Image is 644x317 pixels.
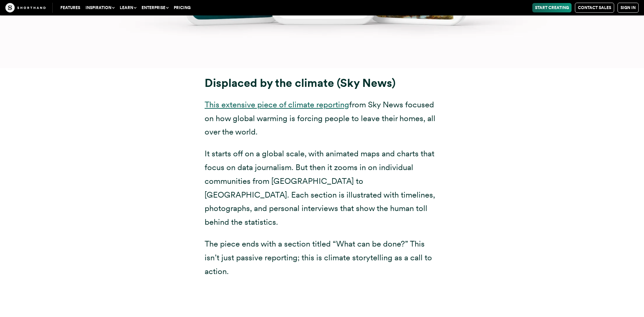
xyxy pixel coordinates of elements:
[58,3,83,12] a: Features
[5,3,46,12] img: The Craft
[139,3,171,12] button: Enterprise
[618,3,639,13] a: Sign in
[205,237,439,278] p: The piece ends with a section titled “What can be done?” This isn’t just passive reporting; this ...
[532,3,572,12] a: Start Creating
[171,3,193,12] a: Pricing
[575,3,614,13] a: Contact Sales
[205,147,439,229] p: It starts off on a global scale, with animated maps and charts that focus on data journalism. But...
[83,3,117,12] button: Inspiration
[205,76,395,90] strong: Displaced by the climate (Sky News)
[117,3,139,12] button: Learn
[205,100,349,109] a: This extensive piece of climate reporting
[205,98,439,139] p: from Sky News focused on how global warming is forcing people to leave their homes, all over the ...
